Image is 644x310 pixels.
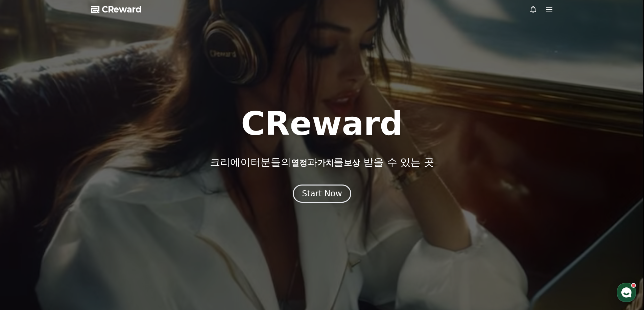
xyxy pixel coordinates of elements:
span: 가치 [317,158,334,168]
a: Start Now [293,191,351,198]
span: 열정 [291,158,307,168]
a: CReward [91,4,142,15]
a: 홈 [2,214,45,231]
span: 홈 [21,224,25,229]
a: 설정 [87,214,130,231]
button: Start Now [293,185,351,203]
div: Start Now [302,188,342,199]
span: CReward [102,4,142,15]
span: 보상 [344,158,360,168]
span: 대화 [62,224,70,230]
h1: CReward [241,108,403,140]
a: 대화 [45,214,87,231]
span: 설정 [104,224,113,229]
p: 크리에이터분들의 과 를 받을 수 있는 곳 [210,156,434,168]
